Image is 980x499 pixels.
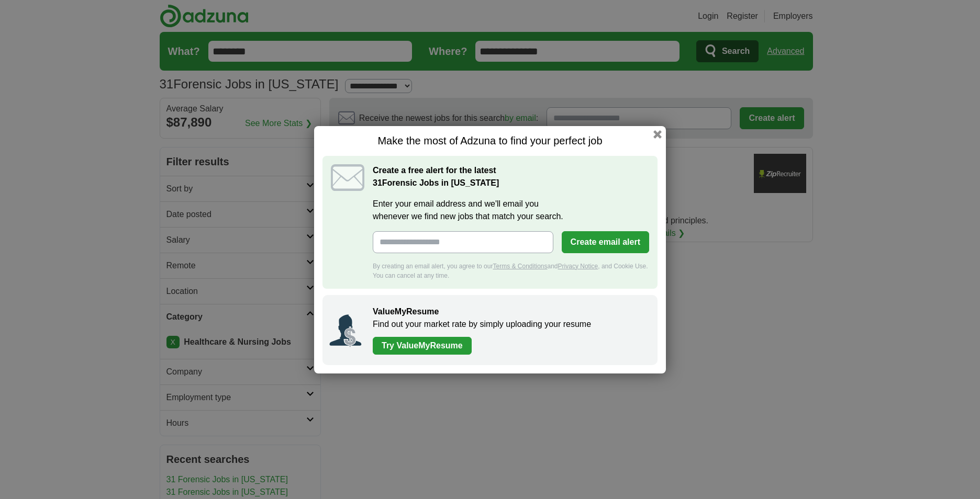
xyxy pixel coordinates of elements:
div: By creating an email alert, you agree to our and , and Cookie Use. You can cancel at any time. [373,262,649,280]
strong: Forensic Jobs in [US_STATE] [373,178,499,187]
h2: ValueMyResume [373,305,647,318]
a: Try ValueMyResume [373,337,472,355]
img: icon_email.svg [331,164,364,191]
label: Enter your email address and we'll email you whenever we find new jobs that match your search. [373,198,649,223]
button: Create email alert [562,231,649,253]
a: Privacy Notice [558,263,598,270]
p: Find out your market rate by simply uploading your resume [373,318,647,331]
a: Terms & Conditions [493,263,547,270]
h1: Make the most of Adzuna to find your perfect job [322,134,658,148]
h2: Create a free alert for the latest [373,164,649,189]
span: 31 [373,177,382,189]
